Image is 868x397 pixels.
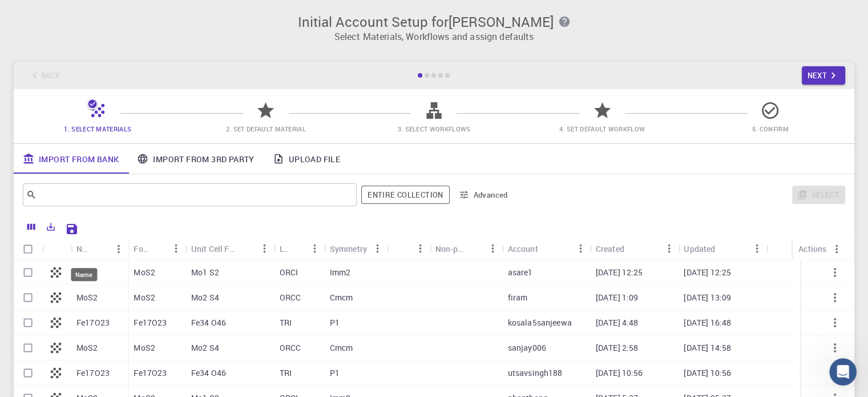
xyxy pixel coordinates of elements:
[397,125,470,133] span: 3. Select Workflows
[748,239,766,258] button: Menu
[508,342,546,354] p: sanjay006
[361,186,449,204] button: Entire collection
[91,240,110,258] button: Sort
[508,317,572,328] p: kosala5sanjeewa
[22,218,41,236] button: Columns
[752,125,789,133] span: 5. Confirm
[306,239,324,258] button: Menu
[684,267,731,278] p: [DATE] 12:25
[134,342,155,354] p: MoS2
[393,239,411,258] button: Sort
[793,238,846,260] div: Actions
[802,66,846,85] button: Next
[369,239,387,258] button: Menu
[330,342,353,354] p: Cmcm
[134,292,155,303] p: MoS2
[280,292,301,303] p: ORCC
[590,238,679,260] div: Created
[134,267,155,278] p: MoS2
[678,238,766,260] div: Updated
[14,144,128,174] a: Import From Bank
[288,239,306,258] button: Sort
[237,239,256,258] button: Sort
[71,268,97,281] div: Name
[191,367,226,379] p: Fe34 O46
[76,367,110,379] p: Fe17O23
[41,218,60,236] button: Export
[829,358,857,386] iframe: Intercom live chat
[572,239,590,258] button: Menu
[167,239,185,258] button: Menu
[42,238,71,260] div: Icon
[128,144,263,174] a: Import From 3rd Party
[71,238,128,260] div: Name
[18,8,80,18] span: Поддержка
[596,292,639,303] p: [DATE] 1:09
[684,292,731,303] p: [DATE] 13:09
[538,239,556,258] button: Sort
[21,30,847,43] p: Select Materials, Workflows and assign defaults
[134,238,148,260] div: Formula
[454,186,514,204] button: Advanced
[60,218,83,240] button: Save Explorer Settings
[684,238,715,260] div: Updated
[185,238,274,260] div: Unit Cell Formula
[361,186,449,204] span: Filter throughout whole library including sets (folders)
[280,317,292,328] p: TRI
[508,292,528,303] p: firam
[226,125,306,133] span: 2. Set Default Material
[191,342,219,354] p: Mo2 S4
[330,367,340,379] p: P1
[330,238,367,260] div: Symmetry
[330,292,353,303] p: Cmcm
[508,238,538,260] div: Account
[134,367,167,379] p: Fe17O23
[484,239,502,258] button: Menu
[411,239,430,258] button: Menu
[596,367,643,379] p: [DATE] 10:56
[191,317,226,328] p: Fe34 O46
[76,292,98,303] p: MoS2
[134,317,167,328] p: Fe17O23
[435,238,466,260] div: Non-periodic
[76,342,98,354] p: MoS2
[684,317,731,328] p: [DATE] 16:48
[149,239,167,258] button: Sort
[798,238,826,260] div: Actions
[280,267,298,278] p: ORCI
[596,267,643,278] p: [DATE] 12:25
[76,238,91,260] div: Name
[64,125,131,133] span: 1. Select Materials
[387,238,430,260] div: Tags
[624,239,643,258] button: Sort
[21,14,847,30] h3: Initial Account Setup for [PERSON_NAME]
[191,292,219,303] p: Mo2 S4
[324,238,387,260] div: Symmetry
[684,367,731,379] p: [DATE] 10:56
[466,239,484,258] button: Sort
[76,317,110,328] p: Fe17O23
[274,238,324,260] div: Lattice
[827,240,846,258] button: Menu
[596,342,639,354] p: [DATE] 2:58
[596,238,624,260] div: Created
[330,317,340,328] p: P1
[191,238,237,260] div: Unit Cell Formula
[559,125,645,133] span: 4. Set Default Workflow
[660,239,678,258] button: Menu
[330,267,351,278] p: Imm2
[128,238,185,260] div: Formula
[596,317,639,328] p: [DATE] 4:48
[280,238,288,260] div: Lattice
[280,367,292,379] p: TRI
[508,367,563,379] p: utsavsingh188
[191,267,219,278] p: Mo1 S2
[256,239,274,258] button: Menu
[502,238,590,260] div: Account
[508,267,533,278] p: asare1
[280,342,301,354] p: ORCC
[684,342,731,354] p: [DATE] 14:58
[110,240,128,258] button: Menu
[264,144,349,174] a: Upload File
[430,238,502,260] div: Non-periodic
